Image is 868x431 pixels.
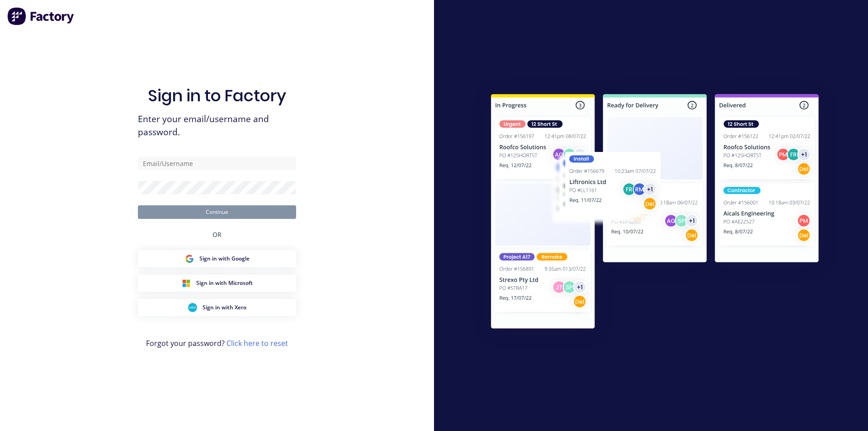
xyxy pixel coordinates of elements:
button: Google Sign inSign in with Google [138,250,296,267]
span: Forgot your password? [146,338,288,349]
img: Google Sign in [185,254,194,263]
button: Continue [138,205,296,219]
img: Factory [7,7,75,25]
span: Sign in with Xero [203,303,246,312]
div: OR [212,219,222,250]
a: Click here to reset [226,338,288,348]
button: Microsoft Sign inSign in with Microsoft [138,275,296,292]
span: Sign in with Google [199,255,250,263]
h1: Sign in to Factory [148,86,286,105]
img: Microsoft Sign in [182,279,191,288]
img: Xero Sign in [188,303,197,312]
img: Sign in [471,76,839,350]
span: Sign in with Microsoft [196,279,253,287]
span: Enter your email/username and password. [138,113,296,139]
input: Email/Username [138,156,296,170]
button: Xero Sign inSign in with Xero [138,299,296,316]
